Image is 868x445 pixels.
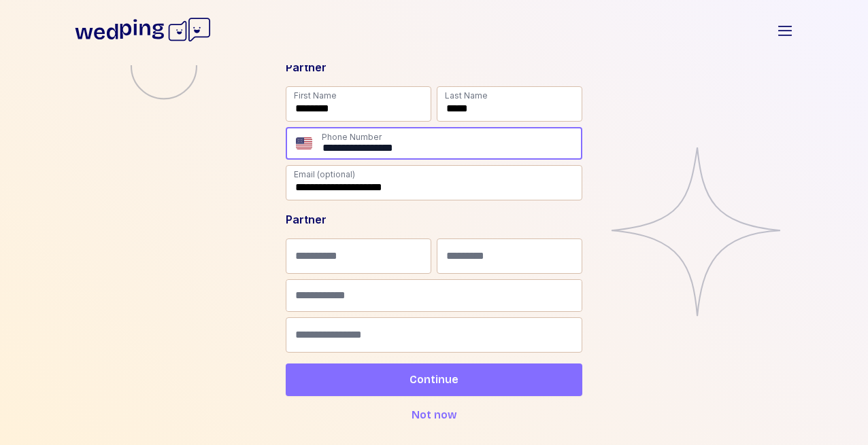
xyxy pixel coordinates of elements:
[286,86,431,122] input: First Name
[286,211,582,228] div: Partner
[286,363,582,396] button: Continue
[412,407,457,423] span: Not now
[286,238,431,274] input: First Name
[410,372,458,388] span: Continue
[286,317,582,353] input: Email (optional)
[437,238,582,274] input: Last Name
[286,59,582,75] div: Partner
[437,86,582,122] input: Last Name
[286,407,582,423] button: Not now
[286,165,582,200] input: Email (optional)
